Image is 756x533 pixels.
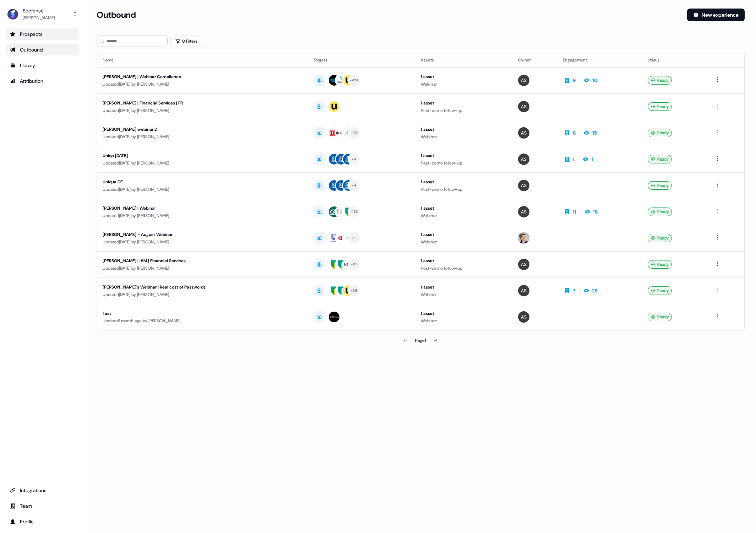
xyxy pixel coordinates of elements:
[10,31,75,38] div: Prospects
[648,155,672,163] div: Ready
[421,133,507,140] div: Webinar
[573,156,575,163] div: 1
[421,186,507,193] div: Post-demo follow-up
[421,284,507,291] div: 1 asset
[170,36,202,47] button: 0 Filters
[103,231,292,238] div: [PERSON_NAME] - August Webinar
[421,265,507,272] div: Post-demo follow-up
[350,130,358,136] div: + 182
[415,337,426,344] div: Page 1
[103,81,302,88] div: Updated [DATE] by [PERSON_NAME]
[648,260,672,269] div: Ready
[648,76,672,85] div: Ready
[350,209,358,215] div: + 182
[573,287,575,294] div: 7
[648,208,672,216] div: Ready
[352,156,356,162] div: + 4
[351,261,357,268] div: + 97
[518,285,529,296] img: Antoni
[592,77,598,84] div: 10
[573,208,576,215] div: 11
[648,129,672,137] div: Ready
[103,73,292,80] div: [PERSON_NAME] | Webinar Compliance
[103,284,292,291] div: [PERSON_NAME]'s Webinar | Real cost of Passwords
[518,311,529,323] img: Antoni
[103,178,292,185] div: Uniqua DE
[421,238,507,246] div: Webinar
[6,44,79,55] a: Go to outbound experience
[10,518,75,525] div: Profile
[103,310,292,317] div: Test
[103,212,302,219] div: Updated [DATE] by [PERSON_NAME]
[352,182,356,189] div: + 4
[687,9,745,21] button: New experience
[421,257,507,264] div: 1 asset
[557,53,642,67] th: Engagement
[518,180,529,191] img: Antoni
[573,77,576,84] div: 9
[421,212,507,219] div: Webinar
[6,60,79,71] a: Go to templates
[6,28,79,40] a: Go to prospects
[421,310,507,317] div: 1 asset
[421,107,507,114] div: Post-demo follow-up
[592,287,598,294] div: 25
[103,265,302,272] div: Updated [DATE] by [PERSON_NAME]
[103,238,302,246] div: Updated [DATE] by [PERSON_NAME]
[421,81,507,88] div: Webinar
[573,129,576,136] div: 8
[593,208,598,215] div: 18
[648,102,672,111] div: Ready
[10,487,75,494] div: Integrations
[421,126,507,133] div: 1 asset
[591,156,593,163] div: 1
[308,53,415,67] th: Targets
[103,126,292,133] div: [PERSON_NAME] webinar 2
[518,75,529,86] img: Antoni
[103,317,302,324] div: Updated 1 month ago by [PERSON_NAME]
[351,235,357,241] div: + 31
[10,62,75,69] div: Library
[421,152,507,159] div: 1 asset
[518,154,529,165] img: Antoni
[648,286,672,295] div: Ready
[23,14,55,21] div: [PERSON_NAME]
[23,7,55,14] div: Secfense
[421,160,507,167] div: Post-demo follow-up
[648,313,672,321] div: Ready
[6,516,79,527] a: Go to profile
[648,234,672,242] div: Ready
[6,6,79,23] button: Secfense[PERSON_NAME]
[103,291,302,298] div: Updated [DATE] by [PERSON_NAME]
[421,291,507,298] div: Webinar
[10,46,75,53] div: Outbound
[6,500,79,512] a: Go to team
[10,502,75,510] div: Team
[103,257,292,264] div: [PERSON_NAME] | IAM | Financial Services
[97,10,136,20] h3: Outbound
[6,75,79,87] a: Go to attribution
[421,205,507,212] div: 1 asset
[421,73,507,80] div: 1 asset
[421,231,507,238] div: 1 asset
[421,178,507,185] div: 1 asset
[103,107,302,114] div: Updated [DATE] by [PERSON_NAME]
[97,53,308,67] th: Name
[518,206,529,217] img: Antoni
[103,205,292,212] div: [PERSON_NAME] | Webinar
[415,53,513,67] th: Assets
[512,53,557,67] th: Owner
[421,317,507,324] div: Webinar
[103,133,302,140] div: Updated [DATE] by [PERSON_NAME]
[421,99,507,107] div: 1 asset
[6,485,79,496] a: Go to integrations
[648,181,672,190] div: Ready
[518,259,529,270] img: Antoni
[592,129,597,136] div: 15
[350,287,357,294] div: + 98
[518,101,529,112] img: Antoni
[518,232,529,244] img: Kasper
[103,99,292,107] div: [PERSON_NAME] | Financial Services | FR
[103,152,292,159] div: Uniqa [DATE]
[642,53,707,67] th: Status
